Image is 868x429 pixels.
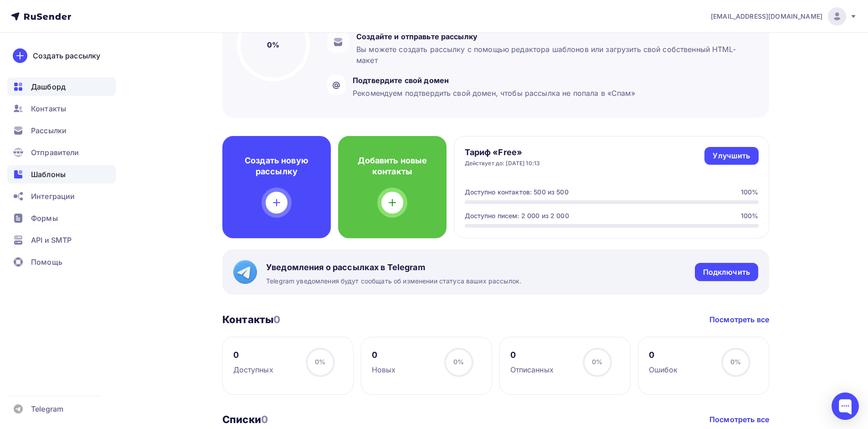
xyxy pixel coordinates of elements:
span: [EMAIL_ADDRESS][DOMAIN_NAME] [711,12,822,21]
div: 100% [741,211,759,220]
span: 0% [730,358,741,366]
span: 0% [315,358,325,366]
a: Отправители [7,143,116,162]
div: 0 [649,350,678,361]
span: Рассылки [31,125,67,136]
a: Посмотреть все [709,414,769,425]
span: Формы [31,213,58,224]
a: Шаблоны [7,165,116,183]
div: Создать рассылку [33,50,100,61]
div: 100% [741,188,759,197]
div: Доступных [233,364,273,375]
div: Доступно контактов: 500 из 500 [465,188,569,197]
span: Контакты [31,103,66,114]
span: Помощь [31,256,62,267]
div: Новых [372,364,396,375]
span: Уведомления о рассылках в Telegram [266,262,521,273]
div: 0 [510,350,554,361]
a: Рассылки [7,121,116,140]
a: Посмотреть все [709,314,769,325]
span: 0 [273,314,280,325]
div: 0 [233,350,273,361]
h3: Контакты [222,313,280,326]
h4: Добавить новые контакты [353,155,432,177]
span: Интеграции [31,191,75,202]
span: API и SMTP [31,235,72,246]
h3: Списки [222,413,268,426]
span: Дашборд [31,81,66,92]
div: Отписанных [510,364,554,375]
div: Ошибок [649,364,678,375]
div: Вы можете создать рассылку с помощью редактора шаблонов или загрузить свой собственный HTML-макет [356,44,750,66]
span: Telegram уведомления будут сообщать об изменении статуса ваших рассылок. [266,277,521,286]
a: Формы [7,209,116,227]
a: [EMAIL_ADDRESS][DOMAIN_NAME] [711,7,857,26]
div: Рекомендуем подтвердить свой домен, чтобы рассылка не попала в «Спам» [353,88,635,99]
h5: 0% [267,39,279,50]
span: Шаблоны [31,169,66,180]
div: Подтвердите свой домен [353,75,635,86]
div: Создайте и отправьте рассылку [356,31,750,42]
h4: Создать новую рассылку [237,155,316,177]
span: Telegram [31,403,63,414]
span: 0% [592,358,602,366]
div: Действует до: [DATE] 10:13 [465,160,540,167]
div: Улучшить [713,151,750,161]
span: 0% [453,358,464,366]
a: Контакты [7,99,116,118]
h4: Тариф «Free» [465,147,540,158]
div: Доступно писем: 2 000 из 2 000 [465,211,569,220]
div: Подключить [703,267,750,277]
a: Дашборд [7,78,116,96]
span: 0 [261,413,268,425]
div: 0 [372,350,396,361]
span: Отправители [31,147,79,158]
